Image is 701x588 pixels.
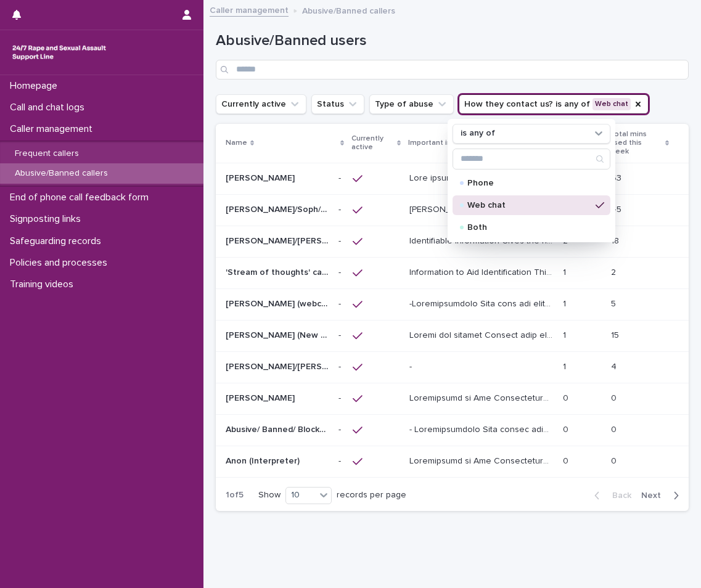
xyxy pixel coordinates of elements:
[611,454,619,467] p: 0
[563,328,568,341] p: 1
[611,234,621,247] p: 18
[216,383,689,414] tr: [PERSON_NAME][PERSON_NAME] -- Loremipsumd si Ame Consecteturadi: Eli se doe temporincidid utl et ...
[338,234,343,247] p: -
[286,489,316,502] div: 10
[409,234,555,247] p: Identifiable Information Gives the names Kevin, Dean, Neil, David, James, Ben or or sometimes sta...
[409,202,555,215] p: Alice was raped by their partner last year and they're currently facing ongoing domestic abuse fr...
[5,192,158,203] p: End of phone call feedback form
[311,94,364,114] button: Status
[5,102,94,113] p: Call and chat logs
[226,296,331,309] p: [PERSON_NAME] (webchat)
[226,454,302,467] p: Anon (Interpreter)
[409,454,555,467] p: Information to Aid Identification He asks for an Urdu or Hindi interpreter. He often requests a f...
[226,422,331,435] p: Abusive/ Banned/ Blocked Lorry driver/Vanessa/Stacey/Lisa
[226,234,331,247] p: Kevin/Neil/David/James/Colin/ Ben/ Craig
[611,296,618,309] p: 5
[216,194,689,226] tr: [PERSON_NAME]/Soph/[PERSON_NAME]/[PERSON_NAME]/Scarlet/[PERSON_NAME] - Banned/Webchatter[PERSON_N...
[467,223,591,232] p: Both
[409,328,555,341] p: Reason for profile Support them to adhere to our 2 chats per week policy, they appear to be calli...
[467,201,591,210] p: Web chat
[337,490,406,500] p: records per page
[409,422,555,435] p: - Identification This caller uses a variety of traditionally women's names such as Vanessa, Lisa,...
[338,265,343,278] p: -
[216,414,689,446] tr: Abusive/ Banned/ Blocked Lorry driver/[PERSON_NAME]/[PERSON_NAME]/[PERSON_NAME]Abusive/ Banned/ B...
[338,171,343,184] p: -
[453,149,610,169] input: Search
[5,149,89,159] p: Frequent callers
[611,171,624,184] p: 63
[409,171,555,184] p: This caller is not able to call us any longer - see below Information to Aid Identification: She ...
[338,202,343,215] p: -
[338,328,343,341] p: -
[216,32,689,50] h1: Abusive/Banned users
[216,480,253,510] p: 1 of 5
[216,163,689,194] tr: [PERSON_NAME][PERSON_NAME] -- Lore ipsumd si ame cons ad elit se doe tempor - inc utlab Etdolorem...
[351,132,394,155] p: Currently active
[611,265,618,278] p: 2
[5,80,67,92] p: Homepage
[584,490,636,501] button: Back
[611,391,619,404] p: 0
[338,359,343,372] p: -
[636,490,689,501] button: Next
[216,351,689,383] tr: [PERSON_NAME]/[PERSON_NAME]/[PERSON_NAME][PERSON_NAME]/[PERSON_NAME]/[PERSON_NAME] -- -- 11 44
[216,226,689,257] tr: [PERSON_NAME]/[PERSON_NAME]/[PERSON_NAME]/[PERSON_NAME]/[PERSON_NAME]/ [PERSON_NAME]/ [PERSON_NAM...
[409,296,555,309] p: -Identification This user was contacting us for at least 6 months. On some occasions he has conta...
[338,454,343,467] p: -
[226,391,297,404] p: [PERSON_NAME]
[563,454,571,467] p: 0
[563,359,568,372] p: 1
[226,202,331,215] p: Alice/Soph/Alexis/Danni/Scarlet/Katy - Banned/Webchatter
[641,491,668,500] span: Next
[5,235,111,247] p: Safeguarding records
[611,422,619,435] p: 0
[5,279,83,290] p: Training videos
[408,136,487,150] p: Important information
[563,422,571,435] p: 0
[459,94,649,114] button: How they contact us?
[226,265,331,278] p: 'Stream of thoughts' caller/webchat user
[302,3,395,17] p: Abusive/Banned callers
[226,171,297,184] p: [PERSON_NAME]
[216,94,306,114] button: Currently active
[10,40,109,65] img: rhQMoQhaT3yELyF149Cw
[409,359,414,372] p: -
[563,391,571,404] p: 0
[369,94,454,114] button: Type of abuse
[338,391,343,404] p: -
[467,179,591,187] p: Phone
[216,320,689,351] tr: [PERSON_NAME] (New caller)[PERSON_NAME] (New caller) -- Loremi dol sitamet Consect adip el seddoe...
[409,265,555,278] p: Information to Aid Identification This caller presents in a way that suggests they are in a strea...
[453,149,610,169] div: Search
[258,490,281,500] p: Show
[338,296,343,309] p: -
[216,60,689,80] input: Search
[210,2,289,17] a: Caller management
[226,136,247,150] p: Name
[611,359,619,372] p: 4
[610,128,662,159] p: Total mins used this week
[409,391,555,404] p: Information to Aid Identification: Due to the inappropriate use of the support line, this caller ...
[5,213,91,225] p: Signposting links
[611,202,624,215] p: 45
[226,359,331,372] p: [PERSON_NAME]/[PERSON_NAME]/[PERSON_NAME]
[226,328,331,341] p: [PERSON_NAME] (New caller)
[563,296,568,309] p: 1
[5,168,118,179] p: Abusive/Banned callers
[605,491,631,500] span: Back
[338,422,343,435] p: -
[461,128,495,139] p: is any of
[5,123,102,135] p: Caller management
[563,265,568,278] p: 1
[5,257,117,269] p: Policies and processes
[216,446,689,477] tr: Anon (Interpreter)Anon (Interpreter) -- Loremipsumd si Ame Consecteturadi El sedd eiu te Inci ut ...
[216,257,689,288] tr: 'Stream of thoughts' caller/webchat user'Stream of thoughts' caller/webchat user -- Information t...
[216,288,689,320] tr: [PERSON_NAME] (webchat)[PERSON_NAME] (webchat) -- -Loremipsumdolo Sita cons adi elitseddoe te inc...
[611,328,621,341] p: 15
